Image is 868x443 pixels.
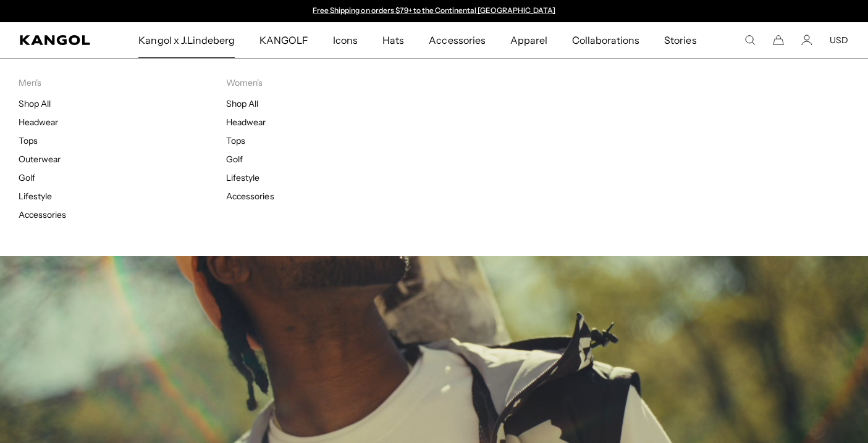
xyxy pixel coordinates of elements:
[126,22,247,58] a: Kangol x J.Lindeberg
[19,135,38,146] a: Tops
[19,209,66,220] a: Accessories
[138,22,235,58] span: Kangol x J.Lindeberg
[19,191,52,202] a: Lifestyle
[20,35,91,45] a: Kangol
[830,35,848,46] button: USD
[307,6,562,16] slideshow-component: Announcement bar
[416,22,497,58] a: Accessories
[307,6,562,16] div: 1 of 2
[382,22,404,58] span: Hats
[19,154,61,165] a: Outerwear
[226,172,259,183] a: Lifestyle
[498,22,560,58] a: Apparel
[560,22,652,58] a: Collaborations
[801,35,812,46] a: Account
[247,22,321,58] a: KANGOLF
[510,22,547,58] span: Apparel
[226,98,258,109] a: Shop All
[744,35,756,46] summary: Search here
[226,191,274,202] a: Accessories
[333,22,358,58] span: Icons
[773,35,784,46] button: Cart
[664,22,696,58] span: Stories
[370,22,416,58] a: Hats
[307,6,562,16] div: Announcement
[226,117,266,128] a: Headwear
[19,117,58,128] a: Headwear
[652,22,709,58] a: Stories
[313,6,555,15] a: Free Shipping on orders $79+ to the Continental [GEOGRAPHIC_DATA]
[226,77,434,88] p: Women's
[226,135,245,146] a: Tops
[429,22,485,58] span: Accessories
[226,154,243,165] a: Golf
[321,22,370,58] a: Icons
[572,22,639,58] span: Collaborations
[259,22,308,58] span: KANGOLF
[19,77,226,88] p: Men's
[19,172,35,183] a: Golf
[19,98,51,109] a: Shop All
